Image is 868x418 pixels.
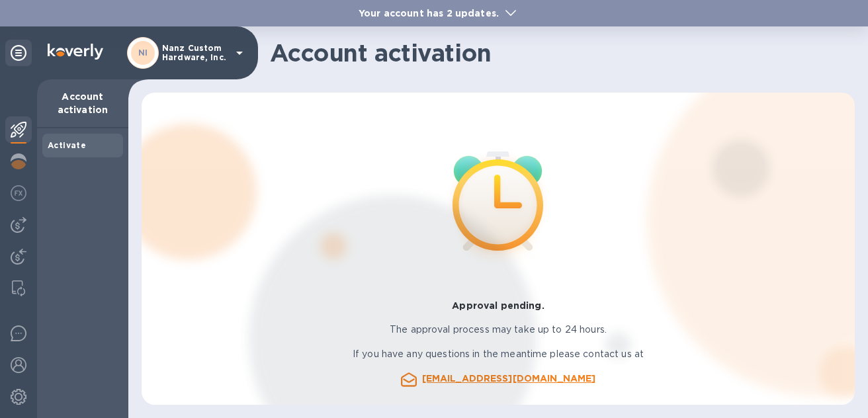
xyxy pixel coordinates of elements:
p: If you have any questions in the meantime please contact us at [163,347,834,361]
h1: Account activation [270,39,847,67]
div: Unpin categories [5,40,32,66]
p: Account activation [48,90,118,116]
img: Foreign exchange [11,185,26,201]
img: Logo [48,44,103,60]
b: NI [138,48,148,58]
b: Activate [48,140,86,150]
p: The approval process may take up to 24 hours. [163,323,834,337]
p: Nanz Custom Hardware, Inc. [162,44,228,62]
b: Your account has 2 updates. [359,8,499,19]
p: Approval pending. [163,299,834,312]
